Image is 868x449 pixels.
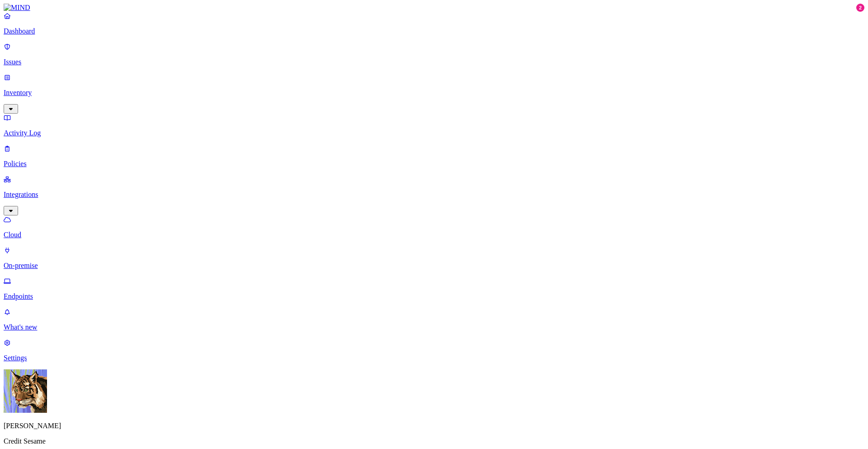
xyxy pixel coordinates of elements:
p: Issues [4,58,864,66]
a: Activity Log [4,114,864,137]
p: Endpoints [4,292,864,301]
p: Activity Log [4,129,864,137]
p: Inventory [4,89,864,97]
a: Settings [4,339,864,362]
a: Cloud [4,215,864,239]
a: Policies [4,144,864,168]
p: On-premise [4,262,864,270]
a: On-premise [4,246,864,270]
a: What's new [4,308,864,331]
p: Credit Sesame [4,437,864,445]
a: Inventory [4,73,864,112]
p: What's new [4,323,864,331]
p: Integrations [4,191,864,199]
div: 2 [856,4,864,12]
p: [PERSON_NAME] [4,422,864,430]
p: Cloud [4,231,864,239]
a: Integrations [4,175,864,214]
a: Endpoints [4,277,864,301]
img: Vivek Menon [4,369,47,413]
p: Dashboard [4,27,864,35]
p: Settings [4,354,864,362]
a: MIND [4,4,864,12]
a: Issues [4,43,864,66]
img: MIND [4,4,30,12]
a: Dashboard [4,12,864,35]
p: Policies [4,160,864,168]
